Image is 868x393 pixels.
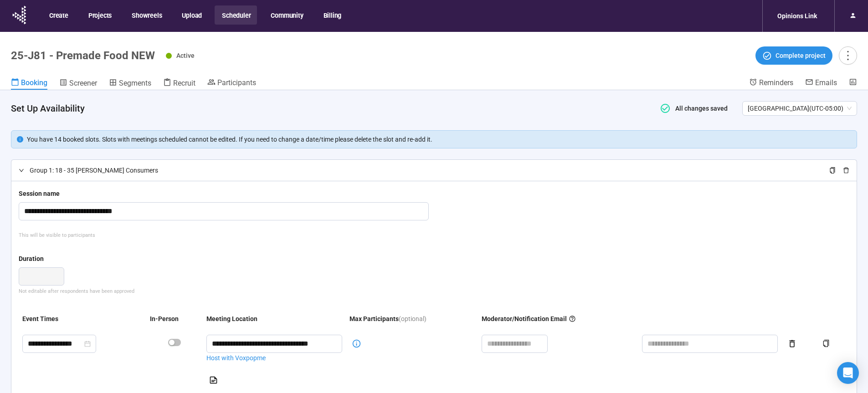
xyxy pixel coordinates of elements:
[27,134,851,144] div: You have 14 booked slots. Slots with meetings scheduled cannot be edited. If you need to change a...
[42,5,75,25] button: Create
[11,49,155,62] h1: 25-J81 - Premade Food NEW
[11,78,47,90] a: Booking
[30,165,822,175] span: Group 1: 18 - 35 [PERSON_NAME] Consumers
[217,78,256,87] span: Participants
[759,78,793,87] span: Reminders
[671,105,728,112] span: All changes saved
[215,5,257,25] button: Scheduler
[839,46,857,65] button: more
[316,5,348,25] button: Billing
[19,254,44,264] div: Duration
[19,168,24,173] span: right
[482,314,576,324] div: Moderator/Notification Email
[263,5,309,25] button: Community
[163,78,195,90] a: Recruit
[207,78,256,89] a: Participants
[822,340,830,347] span: copy
[175,5,208,25] button: Upload
[776,51,826,61] span: Complete project
[843,167,849,174] span: delete
[81,5,118,25] button: Projects
[69,79,97,87] span: Screener
[22,314,58,324] div: Event Times
[19,189,60,199] div: Session name
[119,79,151,87] span: Segments
[176,52,195,59] span: Active
[399,314,426,324] span: (optional)
[749,78,793,89] a: Reminders
[59,78,97,90] a: Screener
[11,102,647,115] h4: Set Up Availability
[829,167,836,174] span: copy
[819,337,833,351] button: copy
[837,362,859,384] div: Open Intercom Messenger
[206,353,342,363] a: Host with Voxpopme
[17,136,23,143] span: info-circle
[206,314,257,324] div: Meeting Location
[109,78,151,90] a: Segments
[772,7,822,25] div: Opinions Link
[11,160,857,181] div: Group 1: 18 - 35 [PERSON_NAME] Consumerscopydelete
[19,231,849,239] div: This will be visible to participants
[805,78,837,89] a: Emails
[150,314,179,324] div: In-Person
[173,79,195,87] span: Recruit
[21,78,47,87] span: Booking
[748,102,852,115] span: [GEOGRAPHIC_DATA] ( UTC-05:00 )
[815,78,837,87] span: Emails
[842,49,854,61] span: more
[755,46,832,65] button: Complete project
[19,287,849,295] div: Not editable after respondents have been approved
[124,5,168,25] button: Showreels
[349,314,399,324] div: Max Participants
